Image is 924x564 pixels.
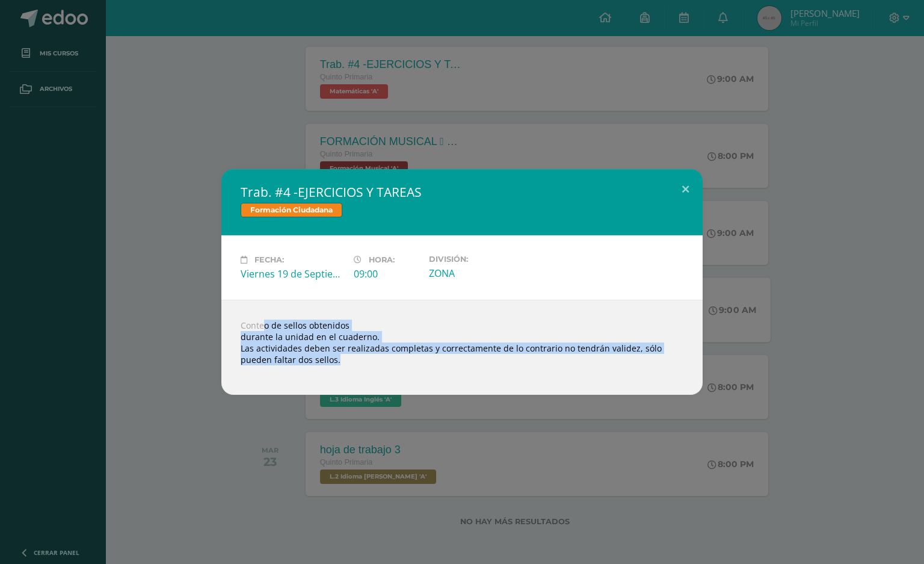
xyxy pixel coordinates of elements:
span: Formación Ciudadana [241,203,342,217]
label: División: [429,255,532,264]
span: Fecha: [254,255,284,264]
h2: Trab. #4 -EJERCICIOS Y TAREAS [241,184,683,200]
div: Viernes 19 de Septiembre [241,267,344,280]
div: ZONA [429,267,532,280]
span: Hora: [369,255,395,264]
div: Conteo de sellos obtenidos durante la unidad en el cuaderno. Las actividades deben ser realizadas... [221,300,703,395]
button: Close (Esc) [668,169,703,210]
div: 09:00 [354,267,419,280]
